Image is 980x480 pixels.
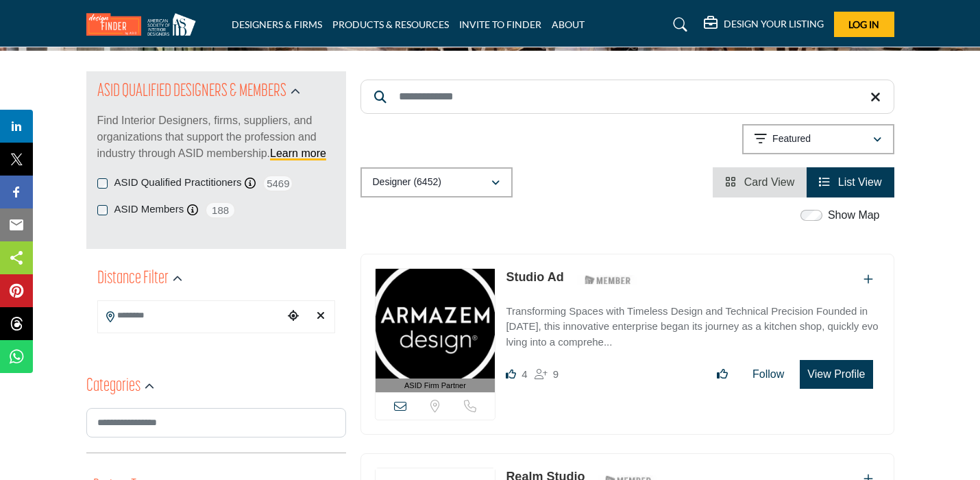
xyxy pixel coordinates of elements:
img: Site Logo [86,13,203,36]
button: View Profile [800,360,872,389]
a: DESIGNERS & FIRMS [232,19,322,30]
input: Search Location [98,302,283,329]
div: Choose your current location [283,302,304,331]
a: ABOUT [552,19,585,30]
img: Studio Ad [376,269,495,379]
h2: ASID QUALIFIED DESIGNERS & MEMBERS [97,80,286,104]
span: List View [838,176,882,188]
label: Show Map [828,207,880,224]
span: 9 [553,368,559,380]
span: 4 [522,368,527,380]
button: Designer (6452) [360,167,513,197]
span: Log In [848,19,879,30]
a: Studio Ad [506,270,563,284]
span: ASID Firm Partner [404,380,466,392]
span: Card View [744,176,795,188]
button: Like listing [708,361,737,388]
p: Featured [772,132,811,146]
div: Followers [535,366,559,383]
a: Learn more [270,147,326,159]
input: ASID Qualified Practitioners checkbox [97,178,108,189]
div: DESIGN YOUR LISTING [704,16,824,33]
p: Transforming Spaces with Timeless Design and Technical Precision Founded in [DATE], this innovati... [506,304,879,350]
label: ASID Qualified Practitioners [114,175,242,191]
input: ASID Members checkbox [97,205,108,215]
h2: Categories [86,374,140,399]
a: Search [660,14,696,36]
span: 5469 [262,175,293,192]
a: Add To List [863,274,873,285]
p: Find Interior Designers, firms, suppliers, and organizations that support the profession and indu... [97,112,335,162]
h5: DESIGN YOUR LISTING [724,18,824,30]
button: Follow [744,361,793,388]
a: ASID Firm Partner [376,269,495,393]
label: ASID Members [114,202,184,217]
input: Search Category [86,408,346,437]
button: Featured [742,124,894,154]
a: INVITE TO FINDER [459,19,541,30]
a: View Card [725,176,794,188]
input: Search Keyword [360,80,894,114]
li: Card View [713,167,807,197]
i: Likes [506,369,516,379]
p: Designer (6452) [373,176,441,189]
h2: Distance Filter [97,267,169,291]
li: List View [807,167,894,197]
span: 188 [205,202,236,219]
a: Transforming Spaces with Timeless Design and Technical Precision Founded in [DATE], this innovati... [506,296,879,350]
p: Studio Ad [506,268,563,287]
button: Log In [834,12,894,37]
div: Clear search location [310,302,331,331]
a: View List [819,176,881,188]
a: PRODUCTS & RESOURCES [332,19,449,30]
img: ASID Members Badge Icon [577,272,639,289]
